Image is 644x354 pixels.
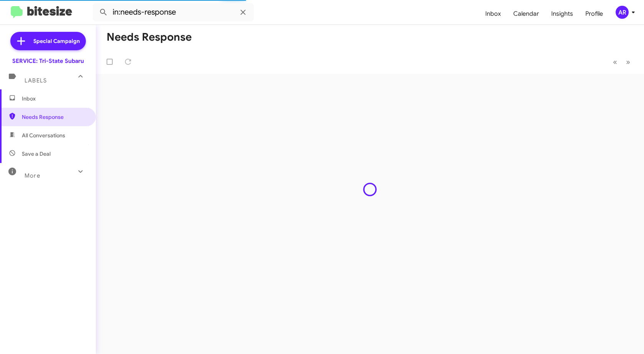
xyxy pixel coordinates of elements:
[22,113,87,121] span: Needs Response
[12,57,84,65] div: SERVICE: Tri-State Subaru
[579,3,609,25] a: Profile
[608,54,622,70] button: Previous
[545,3,579,25] a: Insights
[107,31,192,43] h1: Needs Response
[621,54,635,70] button: Next
[609,6,636,19] button: AR
[22,132,65,139] span: All Conversations
[22,150,51,158] span: Save a Deal
[616,6,629,19] div: AR
[613,57,617,67] span: «
[25,172,40,179] span: More
[22,95,87,102] span: Inbox
[93,3,254,21] input: Search
[10,32,86,50] a: Special Campaign
[626,57,630,67] span: »
[33,37,80,45] span: Special Campaign
[25,77,47,84] span: Labels
[507,3,545,25] a: Calendar
[479,3,507,25] a: Inbox
[609,54,635,70] nav: Page navigation example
